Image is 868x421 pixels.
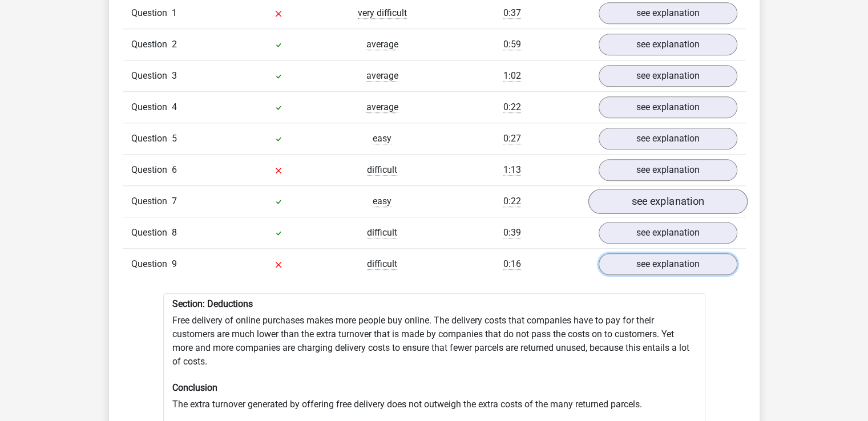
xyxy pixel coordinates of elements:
span: Question [131,100,172,114]
span: 3 [172,70,177,81]
span: easy [373,133,391,144]
span: very difficult [358,7,407,19]
span: Question [131,226,172,240]
h6: Section: Deductions [172,298,696,309]
span: 0:16 [503,258,521,270]
span: 0:39 [503,227,521,238]
span: 6 [172,164,177,175]
span: Question [131,195,172,208]
span: 5 [172,133,177,144]
span: Question [131,38,172,51]
span: 1 [172,7,177,18]
h6: Conclusion [172,382,696,393]
a: see explanation [599,128,737,149]
a: see explanation [599,159,737,181]
span: 0:22 [503,196,521,207]
a: see explanation [599,253,737,275]
span: 7 [172,196,177,207]
span: 0:37 [503,7,521,19]
span: difficult [367,164,397,176]
span: easy [373,196,391,207]
a: see explanation [588,189,747,214]
span: 1:13 [503,164,521,176]
span: average [366,70,398,82]
span: 9 [172,258,177,269]
span: Question [131,6,172,20]
a: see explanation [599,2,737,24]
span: Question [131,69,172,83]
span: 0:27 [503,133,521,144]
span: Question [131,257,172,271]
a: see explanation [599,96,737,118]
span: 8 [172,227,177,238]
a: see explanation [599,222,737,244]
span: difficult [367,227,397,238]
a: see explanation [599,34,737,55]
span: average [366,102,398,113]
span: Question [131,163,172,177]
span: 0:59 [503,39,521,50]
span: 0:22 [503,102,521,113]
span: 4 [172,102,177,112]
span: Question [131,132,172,145]
span: 1:02 [503,70,521,82]
span: average [366,39,398,50]
span: 2 [172,39,177,50]
span: difficult [367,258,397,270]
a: see explanation [599,65,737,87]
